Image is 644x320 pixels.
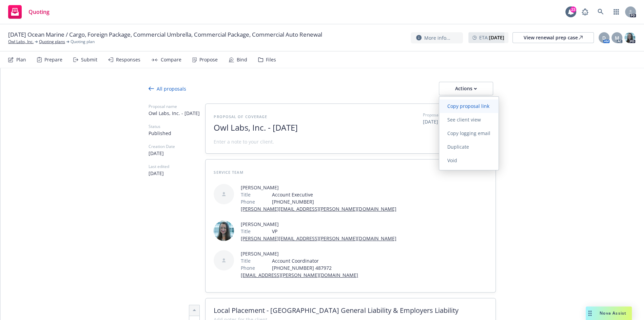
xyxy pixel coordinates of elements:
img: photo [624,32,635,43]
a: [PERSON_NAME][EMAIL_ADDRESS][PERSON_NAME][DOMAIN_NAME] [241,235,396,242]
a: Quoting [5,2,52,21]
strong: [DATE] [489,34,504,41]
span: [DATE] Ocean Marine / Cargo, Foreign Package, Commercial Umbrella, Commercial Package, Commercial... [8,31,322,39]
span: Nova Assist [600,310,626,316]
span: Copy logging email [439,130,499,136]
div: Responses [116,57,140,62]
div: Bind [237,57,247,62]
span: Account Coordinator [272,257,358,264]
span: Duplicate [439,144,477,150]
span: Copy proposal link [439,103,497,109]
span: [PERSON_NAME] [241,184,396,191]
button: Nova Assist [586,306,632,320]
span: Status [149,124,205,130]
button: Actions [439,82,493,95]
span: [DATE] [149,150,205,157]
span: D [602,34,606,41]
a: Switch app [609,5,623,19]
span: More info... [424,34,450,41]
div: Propose [199,57,218,62]
a: Quoting plans [39,39,65,45]
span: Owl Labs, Inc. - [DATE] [214,123,380,133]
span: [PERSON_NAME] [241,250,358,257]
span: Local Placement - [GEOGRAPHIC_DATA] General Liability & Employers Liability [214,306,487,315]
img: employee photo [214,221,234,241]
span: ETA : [479,34,504,41]
span: Title [241,228,251,235]
span: Proposal name [149,103,205,110]
span: Proposal expiration date [423,112,469,118]
a: Search [594,5,607,19]
span: Owl Labs, Inc. - [DATE] [149,110,205,117]
span: Phone [241,198,255,205]
span: Title [241,191,251,198]
span: Proposal of coverage [214,114,267,119]
span: Last edited [149,164,205,170]
span: [PHONE_NUMBER] [272,198,396,205]
a: Owl Labs, Inc. [8,39,34,45]
span: [DATE] [423,118,487,125]
button: More info... [411,32,463,43]
span: Void [439,157,465,164]
div: Files [266,57,276,62]
a: Report a Bug [578,5,592,19]
span: VP [272,228,396,235]
a: [PERSON_NAME][EMAIL_ADDRESS][PERSON_NAME][DOMAIN_NAME] [241,206,396,212]
span: Creation Date [149,144,205,150]
div: Prepare [44,57,62,62]
span: [PHONE_NUMBER] 487972 [272,264,358,271]
div: Actions [450,82,482,95]
div: Submit [81,57,97,62]
span: See client view [439,116,489,123]
a: View renewal prep case [512,32,594,43]
span: [PERSON_NAME] [241,221,396,228]
span: [DATE] [149,170,205,177]
span: M [615,34,619,41]
span: Title [241,257,251,264]
div: All proposals [149,85,186,92]
span: Quoting plan [71,39,95,45]
div: View renewal prep case [524,33,583,43]
div: 23 [570,6,576,13]
span: Phone [241,264,255,271]
div: Plan [16,57,26,62]
span: Account Executive [272,191,396,198]
div: Compare [161,57,181,62]
span: Quoting [28,9,50,15]
div: Drag to move [586,306,594,320]
a: [EMAIL_ADDRESS][PERSON_NAME][DOMAIN_NAME] [241,272,358,278]
span: Service Team [214,170,243,175]
span: Published [149,130,205,137]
